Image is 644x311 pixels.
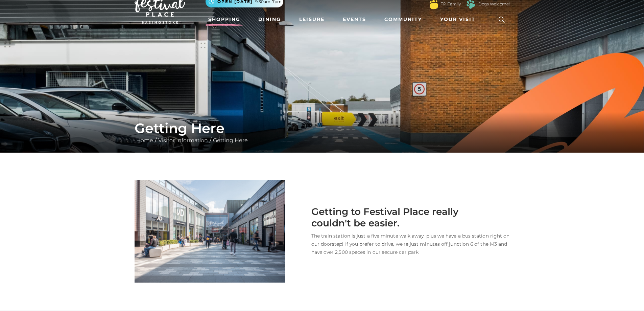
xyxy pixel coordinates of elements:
[478,1,510,7] a: Dogs Welcome!
[440,1,461,7] a: FP Family
[135,137,155,143] a: Home
[295,206,464,229] h2: Getting to Festival Place really couldn't be easier.
[296,13,327,26] a: Leisure
[206,13,243,26] a: Shopping
[211,137,249,143] a: Getting Here
[295,232,510,256] p: The train station is just a five minute walk away, plus we have a bus station right on our doorst...
[135,120,510,136] h1: Getting Here
[440,16,475,23] span: Your Visit
[340,13,369,26] a: Events
[157,137,210,143] a: Visitor Information
[382,13,425,26] a: Community
[129,120,515,145] div: / /
[256,13,284,26] a: Dining
[437,13,481,26] a: Your Visit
